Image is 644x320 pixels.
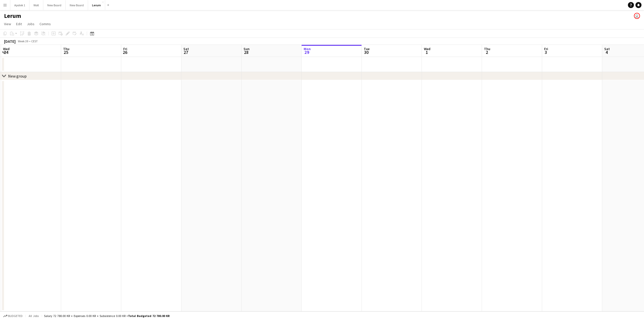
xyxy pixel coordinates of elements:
button: New Board [66,0,88,10]
span: All jobs [28,314,40,318]
span: Jobs [27,22,34,26]
h1: Lerum [4,12,21,20]
span: Total Budgeted 72 780.00 KR [128,314,170,318]
button: New Board [43,0,66,10]
span: Comms [39,22,51,26]
button: Apotek 1 [10,0,29,10]
div: CEST [31,39,38,43]
button: Lerum [88,0,105,10]
a: Comms [37,21,53,27]
button: Budgeted [3,313,23,319]
app-user-avatar: Oskar Pask [634,13,640,19]
a: View [2,21,13,27]
div: [DATE] [4,39,16,44]
a: Edit [14,21,24,27]
button: Wolt [29,0,43,10]
span: Week 39 [17,39,29,43]
div: Salary 72 780.00 KR + Expenses 0.00 KR + Subsistence 0.00 KR = [44,314,170,318]
a: Jobs [25,21,36,27]
span: View [4,22,11,26]
span: Budgeted [8,314,23,318]
span: Edit [16,22,22,26]
div: New group [8,74,27,79]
